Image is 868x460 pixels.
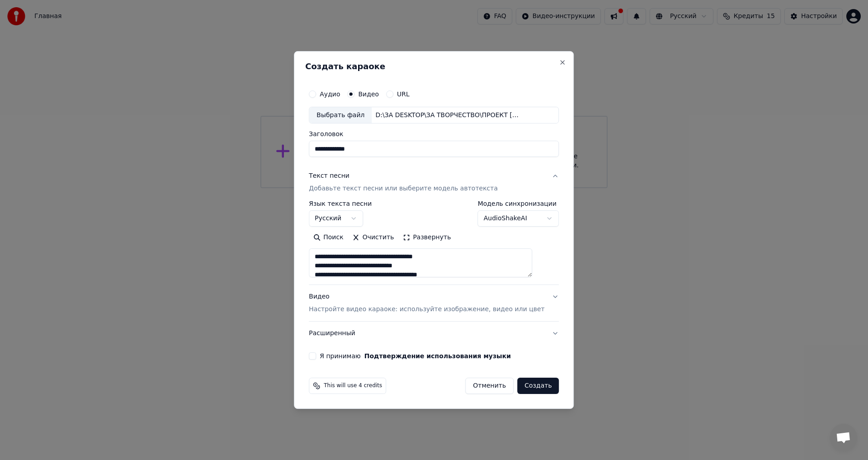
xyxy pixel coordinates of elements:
button: Очистить [348,231,399,245]
div: D:\ЗА DESKTOP\ЗА ТВОРЧЕСТВО\ПРОЕКТ [PERSON_NAME] ТЕКСТ\ГЛУПАЯ УЛИТКА\ГЛУПАЯ УЛИТКА.mp4 [372,111,525,120]
label: Видео [358,91,379,97]
button: Отменить [465,378,514,394]
label: Аудио [320,91,340,97]
label: Модель синхронизации [478,201,559,207]
div: Видео [309,293,544,314]
label: Я принимаю [320,353,511,359]
button: Я принимаю [364,353,511,359]
h2: Создать караоке [305,62,562,71]
p: Настройте видео караоке: используйте изображение, видео или цвет [309,305,544,314]
button: Расширенный [309,322,559,345]
button: Поиск [309,231,348,245]
div: Выбрать файл [309,107,372,123]
label: Заголовок [309,131,559,138]
div: Текст песниДобавьте текст песни или выберите модель автотекста [309,201,559,285]
button: ВидеоНастройте видео караоке: используйте изображение, видео или цвет [309,285,559,322]
label: Язык текста песни [309,201,372,207]
p: Добавьте текст песни или выберите модель автотекста [309,185,498,194]
button: Создать [517,378,559,394]
div: Текст песни [309,172,349,181]
button: Текст песниДобавьте текст песни или выберите модель автотекста [309,165,559,201]
span: This will use 4 credits [324,382,382,389]
label: URL [397,91,410,97]
button: Развернуть [398,231,455,245]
